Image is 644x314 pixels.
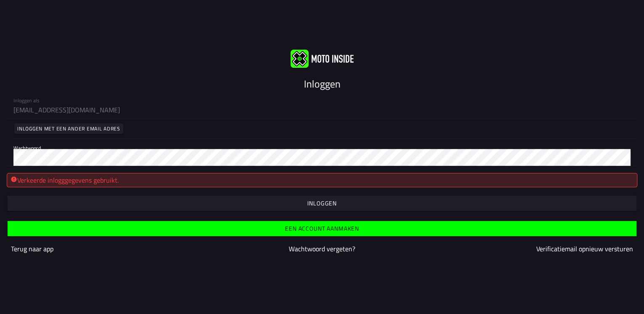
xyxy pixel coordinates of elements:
ion-icon: alert [11,176,17,183]
div: Verkeerde inlogggegevens gebruikt. [7,173,637,187]
ion-button: Inloggen met een ander email adres [14,123,123,134]
a: Terug naar app [11,244,53,254]
a: Verificatiemail opnieuw versturen [536,244,633,254]
ion-text: Inloggen [307,200,337,206]
ion-button: Een account aanmaken [8,221,636,236]
a: Wachtwoord vergeten? [289,244,355,254]
ion-text: Inloggen [304,76,341,91]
